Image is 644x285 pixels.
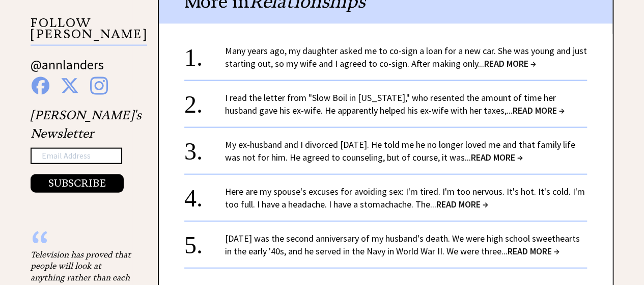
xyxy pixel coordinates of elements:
[31,148,122,164] input: Email Address
[184,44,225,63] div: 1.
[184,138,225,157] div: 3.
[31,106,142,193] div: [PERSON_NAME]'s Newsletter
[225,45,587,69] a: Many years ago, my daughter asked me to co-sign a loan for a new car. She was young and just star...
[471,151,523,163] span: READ MORE →
[225,92,565,116] a: I read the letter from "Slow Boil in [US_STATE]," who resented the amount of time her husband gav...
[225,139,575,163] a: My ex-husband and I divorced [DATE]. He told me he no longer loved me and that family life was no...
[184,185,225,204] div: 4.
[31,174,124,193] button: SUBSCRIBE
[31,239,132,249] div: “
[225,232,580,257] a: [DATE] was the second anniversary of my husband's death. We were high school sweethearts in the e...
[90,77,108,95] img: instagram%20blue.png
[31,17,147,46] p: FOLLOW [PERSON_NAME]
[32,77,49,95] img: facebook%20blue.png
[484,58,536,69] span: READ MORE →
[184,91,225,110] div: 2.
[184,232,225,251] div: 5.
[225,186,585,210] a: Here are my spouse's excuses for avoiding sex: I'm tired. I'm too nervous. It's hot. It's cold. I...
[436,198,488,210] span: READ MORE →
[31,56,104,83] a: @annlanders
[61,77,79,95] img: x%20blue.png
[508,245,559,257] span: READ MORE →
[513,105,565,116] span: READ MORE →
